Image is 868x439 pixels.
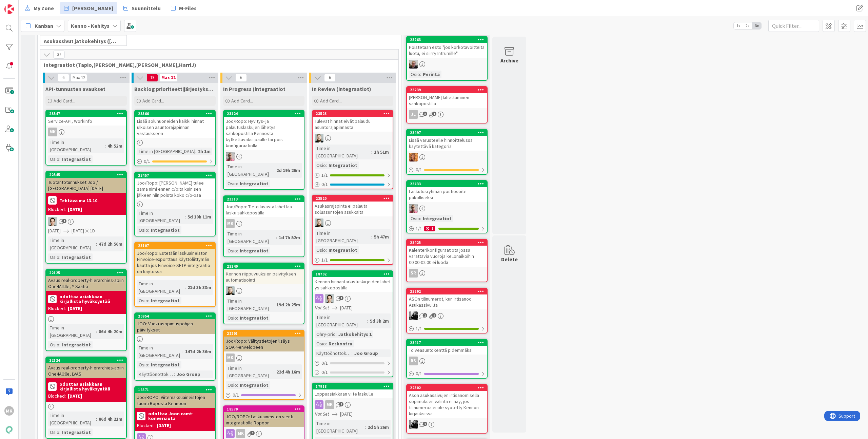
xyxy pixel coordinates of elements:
[336,330,337,338] span: :
[407,136,487,151] div: Lisää varusteelle hinnoittelussa käytettävä kategoria
[226,230,276,245] div: Time in [GEOGRAPHIC_DATA]
[407,43,487,58] div: Poistetaan esto "jos korkotavoitteita luotu, ei siirry Intrumille"
[135,117,215,138] div: Lisää soluhuoneiden kaikki hinnat ulkoisen asuntorajapinnan vastaukseen
[186,213,213,221] div: 5d 10h 11m
[423,112,427,116] span: 3
[135,178,215,199] div: Joo/Ropo: [PERSON_NAME] tulee sama nimi ennen c/o:ta kuin sen jälkeen niin poista koko c/o-osa
[421,71,441,78] div: Perintä
[416,325,422,332] span: 1 / 1
[316,272,393,276] div: 18702
[134,110,216,166] a: 23566Lisää soluhuoneiden kaikki hinnat ulkoisen asuntorajapinnan vastaukseenTime in [GEOGRAPHIC_D...
[226,297,274,312] div: Time in [GEOGRAPHIC_DATA]
[119,2,165,14] a: Suunnittelu
[226,152,235,161] img: HJ
[313,111,393,117] div: 23523
[137,361,148,368] div: Osio
[407,340,487,355] div: 23417Toiveasuntokenttä pidemmäksi
[59,198,99,203] b: Tehtävä ma 13.10.
[14,1,31,9] span: Support
[134,312,216,381] a: 20954JOO: Vuokrasopimuspohjan päivityksetTime in [GEOGRAPHIC_DATA]:147d 2h 36mOsio:IntegraatiotKä...
[238,381,270,389] div: Integraatiot
[60,253,93,261] div: Integraatiot
[226,180,237,187] div: Osio
[313,271,393,292] div: 18702Kennon hinnantarkistuskirjeiden lähetys sähköpostilla
[182,348,183,355] span: :
[315,330,336,338] div: Ohry-prio
[134,172,216,236] a: 23457Joo/Ropo: [PERSON_NAME] tulee sama nimi ennen c/o:ta kuin sen jälkeen niin poista koko c/o-o...
[407,187,487,202] div: Laskutusryhmän postiosoite pakolliseksi
[227,197,304,202] div: 23313
[175,370,202,378] div: Joo Group
[277,234,302,241] div: 1d 7h 52m
[96,328,97,335] span: :
[313,134,393,142] div: SH
[421,215,453,222] div: Integraatiot
[274,368,275,376] span: :
[410,289,487,294] div: 23292
[138,243,215,248] div: 23107
[96,240,97,248] span: :
[35,22,53,30] span: Kanban
[420,71,421,78] span: :
[340,304,353,311] span: [DATE]
[406,129,488,175] a: 23497Lisää varusteelle hinnoittelussa käytettävä kategoriaTL0/1
[48,206,66,213] div: Blocked:
[224,337,304,351] div: Joo/Ropo: Välitystietojen lisäys SOAP-envelopeen
[321,172,328,179] span: 1 / 1
[407,37,487,58] div: 23263Poistetaan esto "jos korkotavoitteita luotu, ei siirry Intrumille"
[4,4,14,14] img: Visit kanbanzone.com
[423,313,427,318] span: 1
[407,181,487,187] div: 23433
[138,173,215,178] div: 23457
[106,142,124,150] div: 4h 52m
[371,148,372,156] span: :
[313,383,393,398] div: 17918Loppuasiakkaan viite laskulle
[71,22,110,29] b: Kenno - Kehitys
[274,167,275,174] span: :
[135,172,215,199] div: 23457Joo/Ropo: [PERSON_NAME] tulee sama nimi ennen c/o:ta kuin sen jälkeen niin poista koko c/o-osa
[72,4,113,12] span: [PERSON_NAME]
[406,239,488,282] a: 23425Kalenterikonfiguraatiota jossa varattavia vuoroja kellonaikoihin 00:00-02:00 ei luodaSR
[313,202,393,216] div: Asukasrajapinta ei palauta soluasuntojen asukkaita
[224,111,304,117] div: 23124
[407,369,487,378] div: 0/1
[407,346,487,355] div: Toiveasuntokenttä pidemmäksi
[185,213,186,221] span: :
[135,111,215,138] div: 23566Lisää soluhuoneiden kaikki hinnat ulkoisen asuntorajapinnan vastaukseen
[223,263,304,324] a: 23140Kennon riippuvuuksien päivityksen automatisointiSHTime in [GEOGRAPHIC_DATA]:19d 2h 25mOsio:I...
[326,340,327,347] span: :
[60,341,93,348] div: Integraatiot
[237,247,238,254] span: :
[407,153,487,161] div: TL
[275,368,302,376] div: 22d 4h 16m
[313,218,393,227] div: SH
[48,305,66,312] div: Blocked:
[224,202,304,217] div: Joo/Ropo: Tieto luvasta lähettää lasku sähköpostilla
[424,226,435,231] div: 1
[410,340,487,345] div: 23417
[315,229,371,244] div: Time in [GEOGRAPHIC_DATA]
[135,157,215,166] div: 0/1
[407,93,487,108] div: [PERSON_NAME] lähettäminen sähköpostilla
[149,361,181,368] div: Integraatiot
[179,4,197,12] span: M-Files
[46,117,126,126] div: Service-API, Workinfo
[135,319,215,334] div: JOO: Vuokrasopimuspohjan päivitykset
[353,349,380,357] div: Joo Group
[416,225,422,232] span: 1 / 1
[224,196,304,217] div: 23313Joo/Ropo: Tieto luvasta lähettää lasku sähköpostilla
[48,324,96,339] div: Time in [GEOGRAPHIC_DATA]
[174,370,175,378] span: :
[407,87,487,93] div: 23239
[48,155,59,163] div: Osio
[46,363,126,378] div: Avaus real-property-hierarchies-apiin One4All:lle, LVAS
[226,286,235,295] img: SH
[407,166,487,174] div: 0/1
[371,233,372,241] span: :
[237,180,238,187] span: :
[321,256,328,264] span: 1 / 1
[59,294,124,304] b: odottaa asiakkaan kirjallista hyväksyntää
[407,240,487,267] div: 23425Kalenterikonfiguraatiota jossa varattavia vuoroja kellonaikoihin 00:00-02:00 ei luoda
[432,112,436,116] span: 1
[60,155,93,163] div: Integraatiot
